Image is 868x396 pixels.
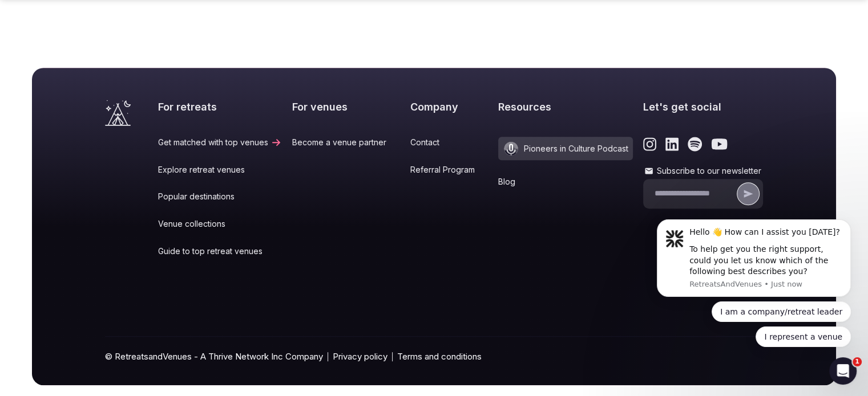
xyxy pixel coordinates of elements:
a: Venue collections [158,218,282,230]
h2: For venues [292,100,400,114]
h2: Company [410,100,488,114]
a: Privacy policy [333,350,387,362]
a: Link to the retreats and venues Instagram page [643,137,656,152]
iframe: Intercom notifications message [640,206,868,390]
label: Subscribe to our newsletter [643,165,763,177]
h2: Let's get social [643,100,763,114]
a: Link to the retreats and venues Spotify page [688,137,702,152]
h2: Resources [498,100,633,114]
a: Guide to top retreat venues [158,246,282,257]
a: Get matched with top venues [158,137,282,148]
h2: For retreats [158,100,282,114]
div: © RetreatsandVenues - A Thrive Network Inc Company [105,337,763,385]
iframe: Intercom live chat [829,357,857,385]
a: Become a venue partner [292,137,400,148]
a: Referral Program [410,164,488,175]
a: Popular destinations [158,191,282,202]
a: Contact [410,137,488,148]
a: Link to the retreats and venues LinkedIn page [665,137,679,152]
a: Blog [498,176,633,187]
a: Terms and conditions [397,350,482,362]
a: Explore retreat venues [158,164,282,175]
a: Visit the homepage [105,100,131,126]
span: 1 [853,357,862,366]
a: Pioneers in Culture Podcast [498,137,633,160]
a: Link to the retreats and venues Youtube page [711,137,728,152]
